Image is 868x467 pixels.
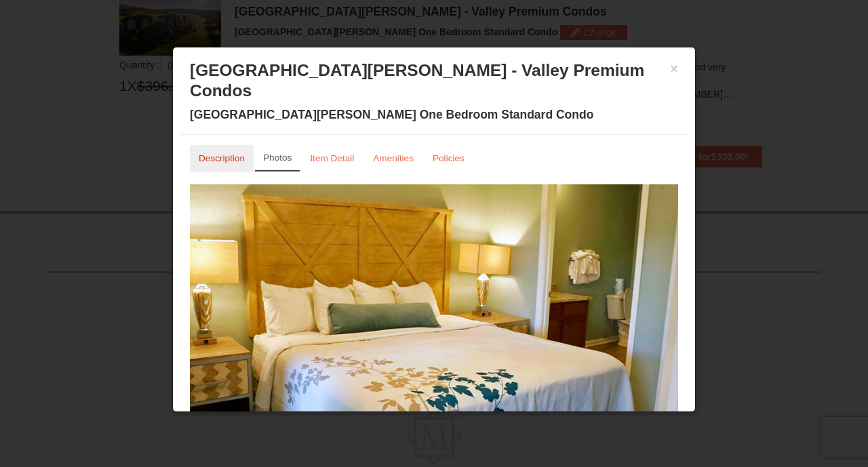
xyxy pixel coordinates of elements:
small: Description [199,153,245,163]
a: Item Detail [301,145,363,171]
a: Amenities [364,145,422,171]
small: Policies [433,153,465,163]
a: Photos [255,145,300,171]
small: Item Detail [310,153,354,163]
small: Photos [263,153,292,163]
h4: [GEOGRAPHIC_DATA][PERSON_NAME] One Bedroom Standard Condo [190,108,678,121]
button: × [670,62,678,75]
small: Amenities [373,153,414,163]
a: Description [190,145,254,171]
a: Policies [424,145,473,171]
img: 18876286-121-55434444.jpg [190,184,678,451]
h3: [GEOGRAPHIC_DATA][PERSON_NAME] - Valley Premium Condos [190,60,678,101]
